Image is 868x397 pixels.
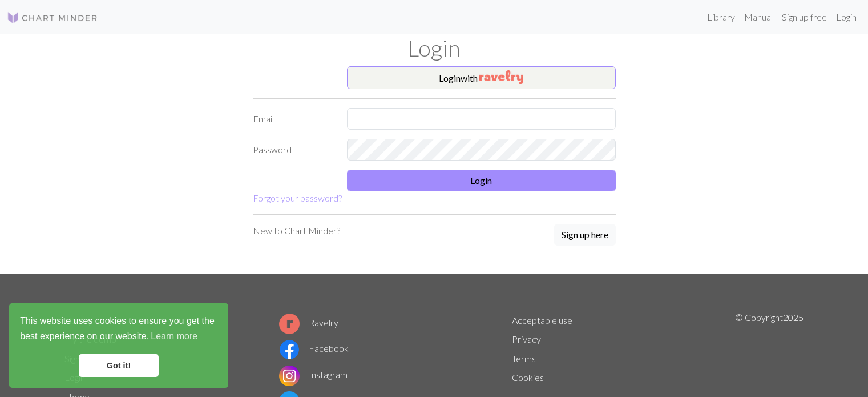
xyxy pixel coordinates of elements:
img: Logo [7,11,98,25]
span: This website uses cookies to ensure you get the best experience on our website. [20,314,217,345]
img: Ravelry [479,70,523,84]
a: Forgot your password? [253,193,342,203]
div: cookieconsent [9,303,228,388]
a: Sign up free [777,6,831,29]
img: Instagram logo [279,366,300,386]
a: Ravelry [279,317,338,328]
a: dismiss cookie message [79,354,159,377]
a: Sign up here [554,224,616,247]
p: New to Chart Minder? [253,224,340,238]
img: Ravelry logo [279,314,300,334]
a: Terms [512,353,536,364]
a: Cookies [512,372,544,383]
button: Sign up here [554,224,616,246]
label: Email [246,108,340,130]
button: Loginwith [347,66,616,89]
a: Instagram [279,369,348,380]
label: Password [246,139,340,161]
a: Library [703,6,740,29]
h1: Login [58,34,811,62]
a: learn more about cookies [149,328,199,345]
a: Facebook [279,343,349,354]
a: Acceptable use [512,315,572,326]
a: Manual [740,6,777,29]
button: Login [347,170,616,191]
img: Facebook logo [279,339,300,360]
a: Privacy [512,334,541,344]
a: Login [831,6,861,29]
